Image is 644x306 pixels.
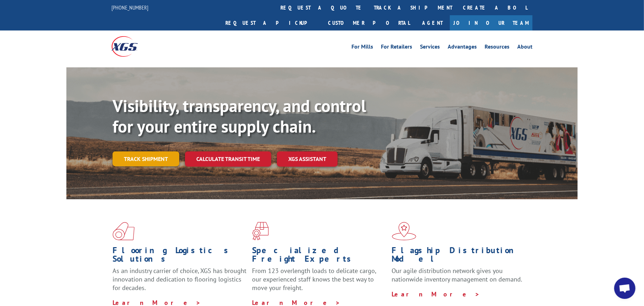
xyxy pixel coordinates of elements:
img: xgs-icon-total-supply-chain-intelligence-red [113,222,135,240]
a: For Retailers [381,44,412,52]
a: Learn More > [392,290,480,298]
b: Visibility, transparency, and control for your entire supply chain. [113,95,366,137]
a: Track shipment [113,151,179,166]
a: Agent [415,15,450,30]
p: From 123 overlength loads to delicate cargo, our experienced staff knows the best way to move you... [252,267,386,298]
a: Open chat [614,278,635,299]
img: xgs-icon-focused-on-flooring-red [252,222,269,240]
span: Our agile distribution network gives you nationwide inventory management on demand. [392,267,523,283]
h1: Flagship Distribution Model [392,246,526,267]
img: xgs-icon-flagship-distribution-model-red [392,222,416,240]
a: Customer Portal [323,15,415,30]
a: Calculate transit time [185,151,271,167]
a: XGS ASSISTANT [277,151,338,167]
a: About [517,44,533,52]
a: Advantages [448,44,477,52]
a: [PHONE_NUMBER] [111,4,148,11]
a: Request a pickup [220,15,323,30]
a: Services [420,44,440,52]
h1: Flooring Logistics Solutions [113,246,247,267]
a: Resources [485,44,509,52]
a: Join Our Team [450,15,533,30]
a: For Mills [351,44,373,52]
h1: Specialized Freight Experts [252,246,386,267]
span: As an industry carrier of choice, XGS has brought innovation and dedication to flooring logistics... [113,267,246,292]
